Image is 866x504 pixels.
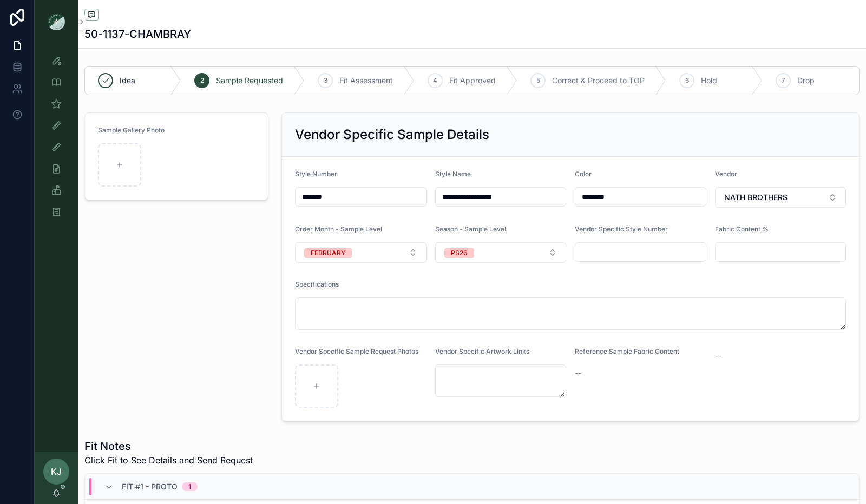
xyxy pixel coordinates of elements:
[715,187,847,208] button: Select Button
[295,280,339,288] span: Specifications
[324,76,327,85] span: 3
[685,76,689,85] span: 6
[188,482,191,491] div: 1
[449,75,496,86] span: Fit Approved
[295,242,427,263] button: Select Button
[552,75,645,86] span: Correct & Proceed to TOP
[122,481,178,492] span: Fit #1 - Proto
[435,347,529,355] span: Vendor Specific Artwork Links
[435,225,506,233] span: Season - Sample Level
[295,126,489,143] h2: Vendor Specific Sample Details
[120,75,135,86] span: Idea
[451,248,468,258] div: PS26
[51,465,62,478] span: KJ
[295,170,337,178] span: Style Number
[433,76,437,85] span: 4
[701,75,717,86] span: Hold
[295,225,382,233] span: Order Month - Sample Level
[715,225,769,233] span: Fabric Content %
[84,454,253,467] span: Click Fit to See Details and Send Request
[295,347,418,355] span: Vendor Specific Sample Request Photos
[575,170,592,178] span: Color
[797,75,815,86] span: Drop
[435,170,471,178] span: Style Name
[536,76,540,85] span: 5
[724,192,788,203] span: NATH BROTHERS
[84,26,191,42] h1: 50-1137-CHAMBRAY
[35,43,78,236] div: scrollable content
[575,225,668,233] span: Vendor Specific Style Number
[575,347,679,355] span: Reference Sample Fabric Content
[200,76,204,85] span: 2
[782,76,785,85] span: 7
[311,248,345,258] div: FEBRUARY
[715,350,721,361] span: --
[715,170,737,178] span: Vendor
[216,75,283,86] span: Sample Requested
[339,75,393,86] span: Fit Assessment
[98,126,165,134] span: Sample Gallery Photo
[48,13,65,30] img: App logo
[575,368,581,379] span: --
[435,242,567,263] button: Select Button
[84,439,253,454] h1: Fit Notes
